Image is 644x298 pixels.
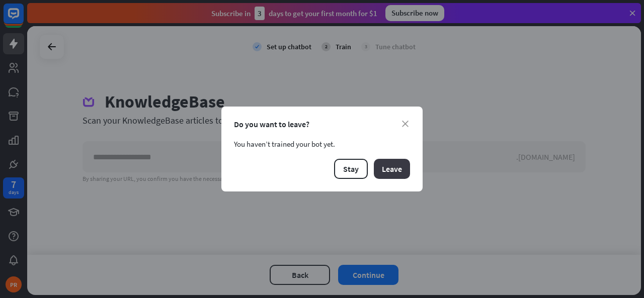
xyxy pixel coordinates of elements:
div: Do you want to leave? [234,119,410,129]
button: Leave [374,159,410,179]
div: You haven’t trained your bot yet. [234,139,410,149]
button: Stay [334,159,368,179]
i: close [402,121,409,127]
button: Open LiveChat chat widget [8,4,38,34]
